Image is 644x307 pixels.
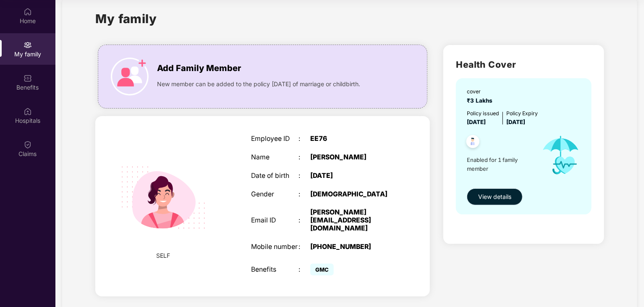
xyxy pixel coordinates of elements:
[310,209,393,232] div: [PERSON_NAME][EMAIL_ADDRESS][DOMAIN_NAME]
[24,41,32,49] img: svg+xml;base64,PHN2ZyB3aWR0aD0iMjAiIGhlaWdodD0iMjAiIHZpZXdCb3g9IjAgMCAyMCAyMCIgZmlsbD0ibm9uZSIgeG...
[251,243,298,251] div: Mobile number
[251,135,298,143] div: Employee ID
[24,8,32,16] img: svg+xml;base64,PHN2ZyBpZD0iSG9tZSIgeG1sbnM9Imh0dHA6Ly93d3cudzMub3JnLzIwMDAvc3ZnIiB3aWR0aD0iMjAiIG...
[157,62,241,75] span: Add Family Member
[298,153,310,161] div: :
[251,191,298,198] div: Gender
[310,172,393,180] div: [DATE]
[467,188,523,205] button: View details
[24,74,32,82] img: svg+xml;base64,PHN2ZyBpZD0iQmVuZWZpdHMiIHhtbG5zPSJodHRwOi8vd3d3LnczLm9yZy8yMDAwL3N2ZyIgd2lkdGg9Ij...
[310,243,393,251] div: [PHONE_NUMBER]
[298,217,310,225] div: :
[24,140,32,149] img: svg+xml;base64,PHN2ZyBpZD0iQ2xhaW0iIHhtbG5zPSJodHRwOi8vd3d3LnczLm9yZy8yMDAwL3N2ZyIgd2lkdGg9IjIwIi...
[310,153,393,161] div: [PERSON_NAME]
[456,58,592,71] h2: Health Cover
[157,251,170,260] span: SELF
[157,79,360,89] span: New member can be added to the policy [DATE] of marriage or childbirth.
[298,172,310,180] div: :
[111,58,149,95] img: icon
[298,191,310,198] div: :
[310,264,334,275] span: GMC
[298,243,310,251] div: :
[467,109,499,117] div: Policy issued
[24,107,32,116] img: svg+xml;base64,PHN2ZyBpZD0iSG9zcGl0YWxzIiB4bWxucz0iaHR0cDovL3d3dy53My5vcmcvMjAwMC9zdmciIHdpZHRoPS...
[310,135,393,143] div: EE76
[110,144,217,251] img: svg+xml;base64,PHN2ZyB4bWxucz0iaHR0cDovL3d3dy53My5vcmcvMjAwMC9zdmciIHdpZHRoPSIyMjQiIGhlaWdodD0iMT...
[467,156,534,173] span: Enabled for 1 family member
[478,192,511,201] span: View details
[463,132,483,153] img: svg+xml;base64,PHN2ZyB4bWxucz0iaHR0cDovL3d3dy53My5vcmcvMjAwMC9zdmciIHdpZHRoPSI0OC45NDMiIGhlaWdodD...
[251,172,298,180] div: Date of birth
[251,217,298,225] div: Email ID
[534,127,587,184] img: icon
[506,119,525,125] span: [DATE]
[467,119,486,125] span: [DATE]
[467,87,496,95] div: cover
[506,109,538,117] div: Policy Expiry
[298,135,310,143] div: :
[251,266,298,274] div: Benefits
[298,266,310,274] div: :
[467,97,496,104] span: ₹3 Lakhs
[95,9,157,28] h1: My family
[310,191,393,198] div: [DEMOGRAPHIC_DATA]
[251,153,298,161] div: Name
